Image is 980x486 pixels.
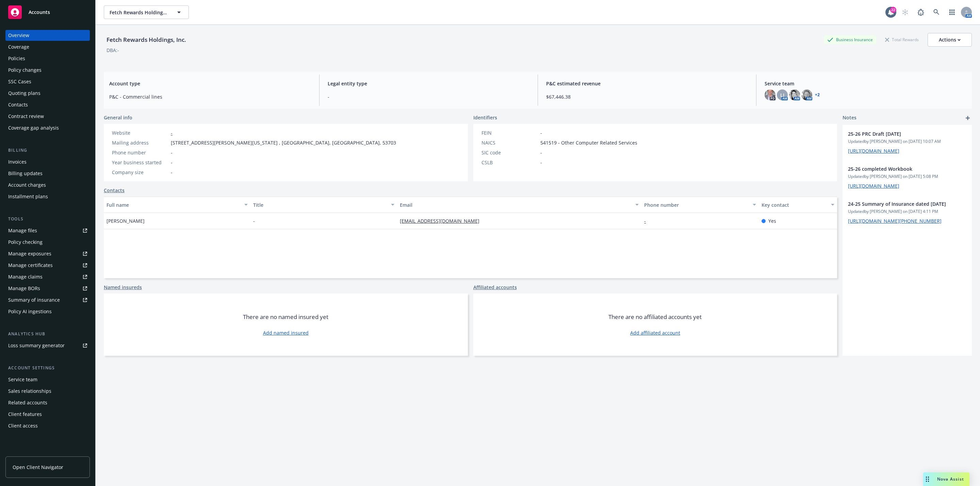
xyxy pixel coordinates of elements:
a: Contract review [5,111,90,122]
div: 25-26 completed WorkbookUpdatedby [PERSON_NAME] on [DATE] 5:08 PM[URL][DOMAIN_NAME] [843,160,972,195]
span: Open Client Navigator [13,464,63,471]
a: Coverage [5,41,90,52]
a: [URL][DOMAIN_NAME] [848,183,899,189]
a: Manage BORs [5,283,90,294]
div: Policy AI ingestions [8,306,52,317]
a: Report a Bug [914,5,928,19]
div: Website [112,129,168,136]
div: Service team [8,374,37,385]
div: SSC Cases [8,76,31,87]
span: - [540,129,542,136]
div: Total Rewards [882,35,922,44]
a: Sales relationships [5,386,90,397]
div: Phone number [112,149,168,156]
span: Updated by [PERSON_NAME] on [DATE] 5:08 PM [848,173,966,180]
div: FEIN [481,129,538,136]
div: Loss summary generator [8,340,65,351]
a: Manage exposures [5,248,90,259]
div: Billing [5,147,90,154]
a: Affiliated accounts [473,284,517,291]
span: - [171,169,173,176]
div: Account settings [5,365,90,371]
a: Quoting plans [5,88,90,99]
span: - [540,149,542,156]
div: Account charges [8,180,46,190]
span: - [540,159,542,166]
a: SSC Cases [5,76,90,87]
a: Account charges [5,180,90,190]
img: photo [789,89,800,100]
button: Key contact [759,197,837,213]
div: Related accounts [8,397,47,408]
div: Coverage gap analysis [8,122,59,133]
span: Identifiers [473,114,497,121]
a: Add affiliated account [630,329,680,336]
div: Client access [8,420,38,431]
a: Policies [5,53,90,64]
div: Manage BORs [8,283,40,294]
div: Policies [8,53,25,64]
button: Email [397,197,641,213]
a: Manage certificates [5,260,90,271]
span: There are no affiliated accounts yet [608,313,702,321]
button: Title [250,197,397,213]
div: Key contact [762,201,827,208]
span: Nova Assist [937,476,964,482]
a: Policy AI ingestions [5,306,90,317]
button: Full name [104,197,250,213]
div: Manage certificates [8,260,53,271]
a: Service team [5,374,90,385]
div: Manage exposures [8,248,51,259]
a: Loss summary generator [5,340,90,351]
span: General info [104,114,132,121]
span: Legal entity type [328,80,529,87]
button: Fetch Rewards Holdings, Inc. [104,5,189,19]
span: Yes [768,217,776,224]
span: Account type [109,80,311,87]
a: Related accounts [5,397,90,408]
div: NAICS [481,139,538,146]
span: 25-26 PRC Draft [DATE] [848,130,949,137]
span: Service team [765,80,966,87]
div: Analytics hub [5,331,90,337]
a: - [644,218,651,224]
div: Contract review [8,111,44,122]
div: Company size [112,169,168,176]
div: Actions [939,33,961,46]
span: P&C - Commercial lines [109,93,311,100]
a: Installment plans [5,191,90,202]
a: - [171,130,173,136]
div: Billing updates [8,168,43,179]
span: LI [780,91,784,99]
span: - [253,217,255,224]
a: [URL][DOMAIN_NAME] [848,148,899,154]
span: P&C estimated revenue [546,80,748,87]
a: Switch app [945,5,959,19]
div: DBA: - [107,47,119,54]
div: Sales relationships [8,386,51,397]
a: Accounts [5,3,90,22]
div: Overview [8,30,29,41]
div: 24-25 Summary of Insurance dated [DATE]Updatedby [PERSON_NAME] on [DATE] 4:11 PM[URL][DOMAIN_NAME... [843,195,972,230]
a: Client features [5,409,90,420]
div: Policy checking [8,237,43,248]
div: Summary of insurance [8,295,60,305]
a: Overview [5,30,90,41]
div: SIC code [481,149,538,156]
div: Year business started [112,159,168,166]
div: 25-26 PRC Draft [DATE]Updatedby [PERSON_NAME] on [DATE] 10:07 AM[URL][DOMAIN_NAME] [843,125,972,160]
span: Notes [843,114,856,122]
button: Actions [928,33,972,47]
span: [STREET_ADDRESS][PERSON_NAME][US_STATE] , [GEOGRAPHIC_DATA], [GEOGRAPHIC_DATA], 53703 [171,139,396,146]
span: 541519 - Other Computer Related Services [540,139,637,146]
div: Tools [5,216,90,222]
div: Business Insurance [824,35,876,44]
a: Coverage gap analysis [5,122,90,133]
span: - [171,159,173,166]
div: Installment plans [8,191,48,202]
img: photo [765,89,775,100]
a: Named insureds [104,284,142,291]
div: CSLB [481,159,538,166]
a: Billing updates [5,168,90,179]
